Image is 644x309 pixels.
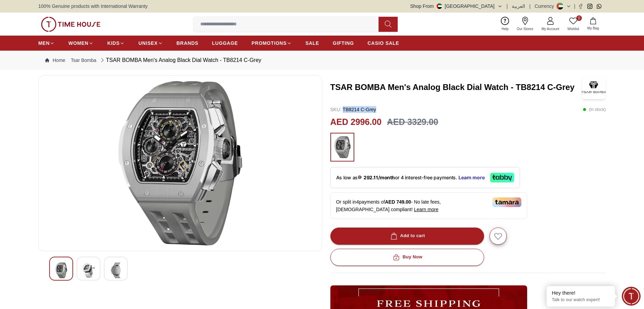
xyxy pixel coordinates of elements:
[251,40,287,47] span: PROMOTIONS
[330,107,342,112] span: SKU :
[38,37,55,49] a: MEN
[513,15,537,33] a: Our Stores
[392,253,422,261] div: Buy Now
[330,106,376,113] p: TB8214 C-Grey
[368,37,399,49] a: CASIO SALE
[68,40,88,47] span: WOMEN
[563,15,583,33] a: 0Wishlist
[107,40,120,47] span: KIDS
[333,37,354,49] a: GIFTING
[330,228,484,245] button: Add to cart
[507,3,508,10] span: |
[583,16,603,32] button: My Bag
[410,3,503,10] button: Shop From[GEOGRAPHIC_DATA]
[251,37,292,49] a: PROMOTIONS
[99,56,261,64] div: TSAR BOMBA Men's Analog Black Dial Watch - TB8214 C-Grey
[330,249,484,266] button: Buy Now
[597,4,602,9] a: Whatsapp
[582,75,606,99] img: TSAR BOMBA Men's Analog Black Dial Watch - TB8214 C-Grey
[305,40,319,47] span: SALE
[622,287,641,306] div: Chat Widget
[529,3,531,10] span: |
[330,116,382,129] h2: AED 2996.00
[45,57,65,64] a: Home
[497,15,513,33] a: Help
[305,37,319,49] a: SALE
[333,40,354,47] span: GIFTING
[212,37,238,49] a: LUGGAGE
[177,40,198,47] span: BRANDS
[330,82,582,93] h3: TSAR BOMBA Men's Analog Black Dial Watch - TB8214 C-Grey
[414,207,439,212] span: Learn more
[539,26,562,31] span: My Account
[107,37,125,49] a: KIDS
[330,192,527,219] div: Or split in 4 payments of - No late fees, [DEMOGRAPHIC_DATA] compliant!
[38,51,606,70] nav: Breadcrumb
[41,17,100,32] img: ...
[38,40,50,47] span: MEN
[110,262,122,278] img: TSAR BOMBA Men's Analog Black Dial Watch - TB8214 C-Grey
[576,15,582,21] span: 0
[565,26,582,31] span: Wishlist
[212,40,238,47] span: LUGGAGE
[82,262,95,278] img: TSAR BOMBA Men's Analog Black Dial Watch - TB8214 C-Grey
[55,262,67,278] img: TSAR BOMBA Men's Analog Black Dial Watch - TB8214 C-Grey
[578,4,583,9] a: Facebook
[387,116,438,129] h3: AED 3329.00
[138,37,163,49] a: UNISEX
[71,57,96,64] a: Tsar Bomba
[44,81,316,245] img: TSAR BOMBA Men's Analog Black Dial Watch - TB8214 C-Grey
[587,4,592,9] a: Instagram
[334,136,351,158] img: ...
[552,289,610,296] div: Hey there!
[368,40,399,47] span: CASIO SALE
[437,3,442,9] img: United Arab Emirates
[385,199,411,205] span: AED 749.00
[499,26,511,31] span: Help
[177,37,198,49] a: BRANDS
[492,197,521,207] img: Tamara
[138,40,157,47] span: UNISEX
[38,3,148,10] span: 100% Genuine products with International Warranty
[583,106,606,113] p: ( In stock )
[585,26,602,31] span: My Bag
[574,3,575,10] span: |
[514,26,536,31] span: Our Stores
[535,3,557,10] div: Currency
[68,37,94,49] a: WOMEN
[389,232,425,240] div: Add to cart
[512,3,525,10] button: العربية
[552,297,610,303] p: Talk to our watch expert!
